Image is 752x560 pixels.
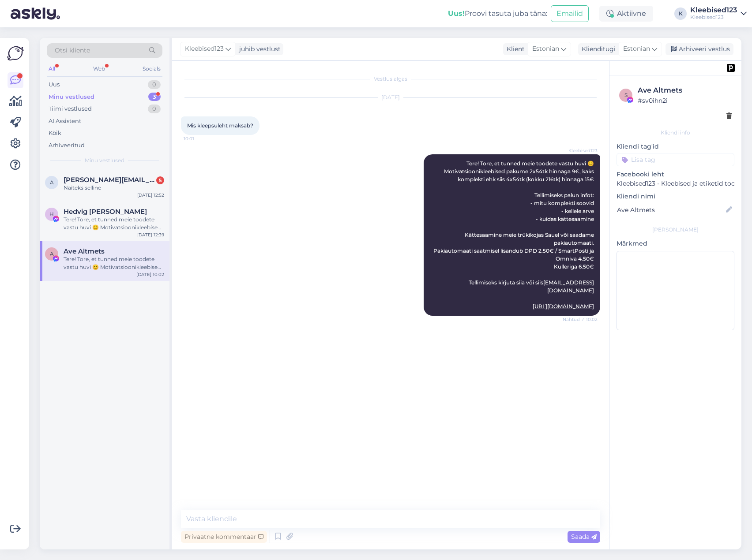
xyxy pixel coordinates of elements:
[55,46,90,55] span: Otsi kliente
[617,192,734,201] p: Kliendi nimi
[49,141,85,150] div: Arhiveeritud
[236,45,281,54] div: juhib vestlust
[727,64,735,72] img: pd
[64,247,105,255] span: Ave Altmets
[148,105,161,113] div: 0
[181,93,600,101] div: [DATE]
[690,14,737,21] div: Kleebised123
[638,85,732,96] div: Ave Altmets
[433,160,595,310] span: Tere! Tore, et tunned meie toodete vastu huvi 😊 Motivatsioonikleebised pakume 2x54tk hinnaga 9€, ...
[690,7,747,21] a: Kleebised123Kleebised123
[141,63,162,75] div: Socials
[148,80,161,89] div: 0
[551,5,589,22] button: Emailid
[64,176,155,184] span: angela.ajexpress@gmail.com
[578,45,616,54] div: Klienditugi
[624,92,628,98] span: s
[7,45,24,62] img: Askly Logo
[85,157,124,164] span: Minu vestlused
[181,75,600,83] div: Vestlus algas
[503,45,525,54] div: Klient
[148,93,161,101] div: 3
[50,179,54,186] span: a
[49,105,92,113] div: Tiimi vestlused
[617,226,734,234] div: [PERSON_NAME]
[187,122,253,129] span: Mis kleepsuleht maksab?
[181,531,267,543] div: Privaatne kommentaar
[666,43,733,55] div: Arhiveeri vestlus
[617,179,734,188] p: Kleebised123 - Kleebised ja etiketid toodetele ning kleebised autodele.
[64,184,164,192] div: Näiteks selline
[91,63,107,75] div: Web
[571,533,597,541] span: Saada
[185,44,224,54] span: Kleebised123
[49,117,81,126] div: AI Assistent
[533,303,594,310] a: [URL][DOMAIN_NAME]
[543,279,594,294] a: [EMAIL_ADDRESS][DOMAIN_NAME]
[617,129,734,137] div: Kliendi info
[617,239,734,248] p: Märkmed
[690,7,737,14] div: Kleebised123
[50,250,54,257] span: A
[448,8,547,19] div: Proovi tasuta juba täna:
[532,44,559,54] span: Estonian
[137,231,164,238] div: [DATE] 12:39
[49,80,60,89] div: Uus
[49,93,94,101] div: Minu vestlused
[563,316,598,323] span: Nähtud ✓ 10:02
[638,96,732,105] div: # sv0ihn2i
[623,44,650,54] span: Estonian
[617,142,734,151] p: Kliendi tag'id
[137,192,164,198] div: [DATE] 12:52
[617,205,724,215] input: Lisa nimi
[136,271,164,278] div: [DATE] 10:02
[64,255,164,271] div: Tere! Tore, et tunned meie toodete vastu huvi 😊 Motivatsioonikleebised pakume 2x54tk hinnaga 9€, ...
[49,129,61,138] div: Kõik
[156,176,164,184] div: 5
[564,147,598,154] span: Kleebised123
[674,7,687,20] div: K
[49,211,54,217] span: H
[599,6,653,22] div: Aktiivne
[64,216,164,231] div: Tere! Tore, et tunned meie toodete vastu huvi 😊 Motivatsioonikleebised pakume 2x54tk hinnaga 9€, ...
[47,63,57,75] div: All
[617,170,734,179] p: Facebooki leht
[617,153,734,166] input: Lisa tag
[184,135,217,142] span: 10:01
[64,208,147,216] span: Hedvig Hannah Slade
[448,9,465,18] b: Uus!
